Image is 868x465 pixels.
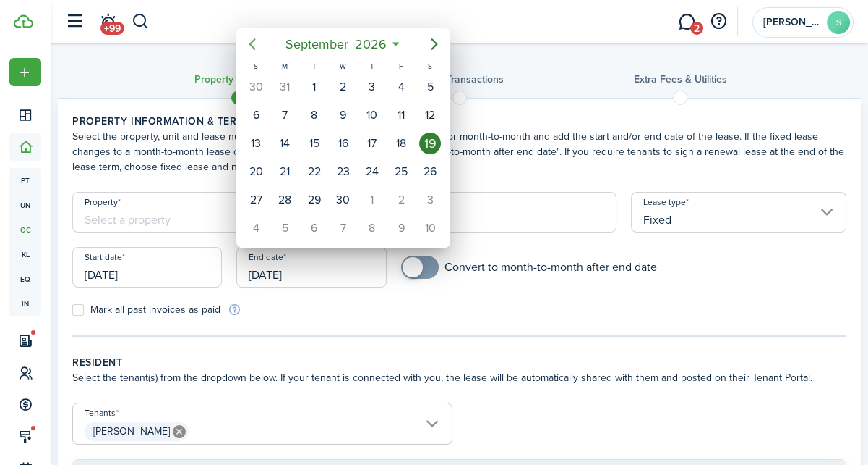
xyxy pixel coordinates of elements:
div: Tuesday, September 22, 2026 [304,161,325,183]
div: W [329,60,358,72]
div: Monday, September 14, 2026 [274,133,296,154]
div: M [270,60,299,72]
div: Saturday, October 10, 2026 [419,217,441,239]
div: Tuesday, September 8, 2026 [304,104,325,126]
div: Thursday, September 24, 2026 [361,161,383,183]
div: Thursday, October 1, 2026 [361,189,383,211]
div: Sunday, September 13, 2026 [245,133,267,154]
div: Thursday, September 17, 2026 [361,133,383,154]
mbsc-button: Next page [420,30,449,59]
mbsc-button: September2026 [276,31,395,57]
div: Monday, September 21, 2026 [274,161,296,183]
div: Friday, September 4, 2026 [390,76,412,98]
div: Sunday, September 27, 2026 [245,189,267,211]
div: Wednesday, September 23, 2026 [332,161,354,183]
div: Tuesday, September 29, 2026 [304,189,325,211]
div: T [358,60,387,72]
span: 2026 [351,31,390,57]
span: September [282,31,351,57]
div: S [241,60,270,72]
div: Friday, September 18, 2026 [390,133,412,154]
div: Wednesday, September 16, 2026 [332,133,354,154]
div: Friday, October 2, 2026 [390,189,412,211]
div: Wednesday, October 7, 2026 [332,217,354,239]
div: Sunday, September 20, 2026 [245,161,267,183]
div: S [416,60,444,72]
div: Wednesday, September 9, 2026 [332,104,354,126]
div: Monday, October 5, 2026 [274,217,296,239]
div: Sunday, October 4, 2026 [245,217,267,239]
div: F [387,60,416,72]
div: Saturday, October 3, 2026 [419,189,441,211]
div: Tuesday, September 15, 2026 [304,133,325,154]
div: Friday, September 11, 2026 [390,104,412,126]
div: Wednesday, September 30, 2026 [332,189,354,211]
div: Friday, September 25, 2026 [390,161,412,183]
div: Saturday, September 12, 2026 [419,104,441,126]
div: Saturday, September 19, 2026 [419,133,441,154]
div: Wednesday, September 2, 2026 [332,76,354,98]
div: Tuesday, October 6, 2026 [304,217,325,239]
div: Monday, September 7, 2026 [274,104,296,126]
div: Monday, September 28, 2026 [274,189,296,211]
div: Thursday, September 3, 2026 [361,76,383,98]
div: Tuesday, September 1, 2026 [304,76,325,98]
div: Saturday, September 26, 2026 [419,161,441,183]
div: Thursday, October 8, 2026 [361,217,383,239]
mbsc-button: Previous page [238,30,267,59]
div: Sunday, August 30, 2026 [245,76,267,98]
div: T [300,60,329,72]
div: Friday, October 9, 2026 [390,217,412,239]
div: Saturday, September 5, 2026 [419,76,441,98]
div: Monday, August 31, 2026 [274,76,296,98]
div: Sunday, September 6, 2026 [245,104,267,126]
div: Thursday, September 10, 2026 [361,104,383,126]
